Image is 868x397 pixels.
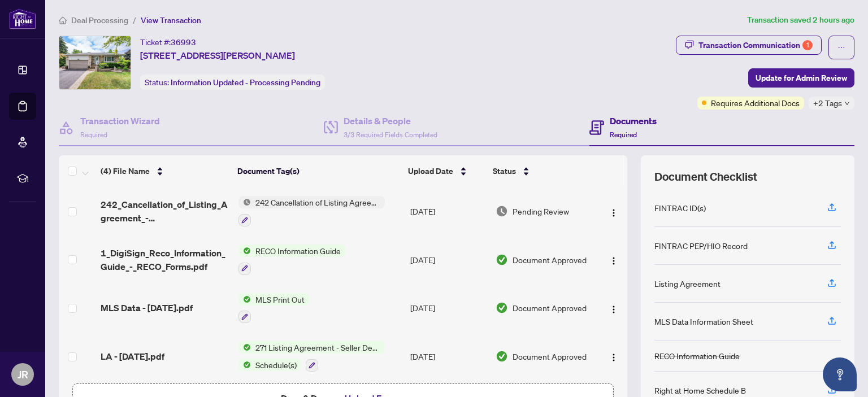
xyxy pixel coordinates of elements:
span: Document Approved [513,350,587,363]
img: logo [9,8,36,29]
span: RECO Information Guide [251,245,345,257]
div: Transaction Communication [698,36,813,54]
span: ellipsis [837,43,845,51]
button: Open asap [823,357,857,391]
span: Document Approved [513,302,587,314]
span: Document Approved [513,254,587,266]
th: Upload Date [403,155,488,187]
span: down [844,101,850,106]
span: Information Updated - Processing Pending [171,77,320,88]
span: JR [18,367,28,382]
span: Schedule(s) [251,359,301,371]
h4: Transaction Wizard [80,114,160,128]
img: Logo [609,256,618,265]
div: FINTRAC PEP/HIO Record [654,239,748,252]
button: Update for Admin Review [748,68,854,88]
img: Logo [609,208,618,217]
th: (4) File Name [96,155,233,187]
div: Status: [140,75,325,90]
span: View Transaction [141,15,201,25]
img: Document Status [496,302,508,314]
img: Document Status [496,350,508,363]
h4: Documents [610,114,657,128]
span: Deal Processing [71,15,128,25]
span: 242_Cancellation_of_Listing_Agreement_-_Authority_to_Offer_for_Sale_-_PropTx-OREA_2025-08-31_08_3... [101,198,229,225]
li: / [133,14,136,27]
span: Required [610,130,637,139]
div: FINTRAC ID(s) [654,202,706,214]
span: Pending Review [513,205,569,217]
button: Transaction Communication1 [676,36,822,55]
td: [DATE] [406,284,491,333]
img: Status Icon [238,293,251,306]
img: Status Icon [238,245,251,257]
div: RECO Information Guide [654,350,740,362]
article: Transaction saved 2 hours ago [747,14,854,27]
button: Logo [605,347,623,365]
span: Required [80,130,107,139]
td: [DATE] [406,332,491,381]
div: Listing Agreement [654,277,721,290]
td: [DATE] [406,187,491,235]
button: Status IconMLS Print Out [238,293,309,324]
img: Logo [609,305,618,314]
button: Status IconRECO Information Guide [238,245,345,275]
div: Right at Home Schedule B [654,384,746,396]
span: Status [493,165,516,177]
span: 242 Cancellation of Listing Agreement - Authority to Offer for Sale [251,196,385,208]
span: Requires Additional Docs [711,97,800,109]
th: Status [488,155,594,187]
img: Document Status [496,205,508,217]
span: [STREET_ADDRESS][PERSON_NAME] [140,49,295,62]
div: 1 [802,40,813,50]
img: Status Icon [238,359,251,371]
span: Document Checklist [654,169,757,185]
span: 271 Listing Agreement - Seller Designated Representation Agreement Authority to Offer for Sale [251,341,385,354]
img: Status Icon [238,341,251,354]
span: MLS Print Out [251,293,309,306]
div: Ticket #: [140,36,196,49]
button: Logo [605,202,623,220]
td: [DATE] [406,235,491,284]
button: Logo [605,251,623,269]
button: Status Icon271 Listing Agreement - Seller Designated Representation Agreement Authority to Offer ... [238,341,385,372]
span: home [59,16,67,24]
span: +2 Tags [813,97,842,110]
img: Logo [609,353,618,362]
span: Update for Admin Review [756,69,847,87]
span: (4) File Name [101,165,150,177]
button: Status Icon242 Cancellation of Listing Agreement - Authority to Offer for Sale [238,196,385,226]
img: Document Status [496,254,508,266]
h4: Details & People [344,114,437,128]
button: Logo [605,299,623,317]
span: 36993 [171,37,196,47]
span: MLS Data - [DATE].pdf [101,301,193,315]
div: MLS Data Information Sheet [654,315,753,328]
img: Status Icon [238,196,251,208]
span: LA - [DATE].pdf [101,350,164,363]
span: 3/3 Required Fields Completed [344,130,437,139]
th: Document Tag(s) [233,155,404,187]
span: 1_DigiSign_Reco_Information_Guide_-_RECO_Forms.pdf [101,246,229,273]
span: Upload Date [408,165,453,177]
img: IMG-E12181711_1.jpg [59,36,131,89]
